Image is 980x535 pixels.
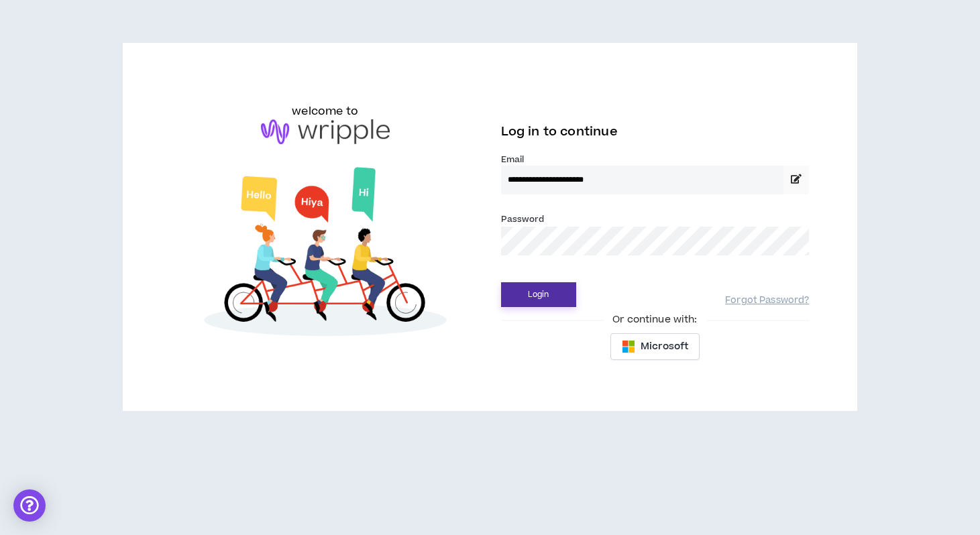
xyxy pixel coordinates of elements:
[603,312,706,327] span: Or continue with:
[501,213,545,225] label: Password
[610,333,700,360] button: Microsoft
[641,339,688,354] span: Microsoft
[171,158,480,351] img: Welcome to Wripple
[292,103,358,119] h6: welcome to
[501,154,810,166] label: Email
[501,282,576,307] button: Login
[261,119,390,145] img: logo-brand.png
[501,123,618,140] span: Log in to continue
[13,489,46,522] div: Open Intercom Messenger
[725,294,809,307] a: Forgot Password?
